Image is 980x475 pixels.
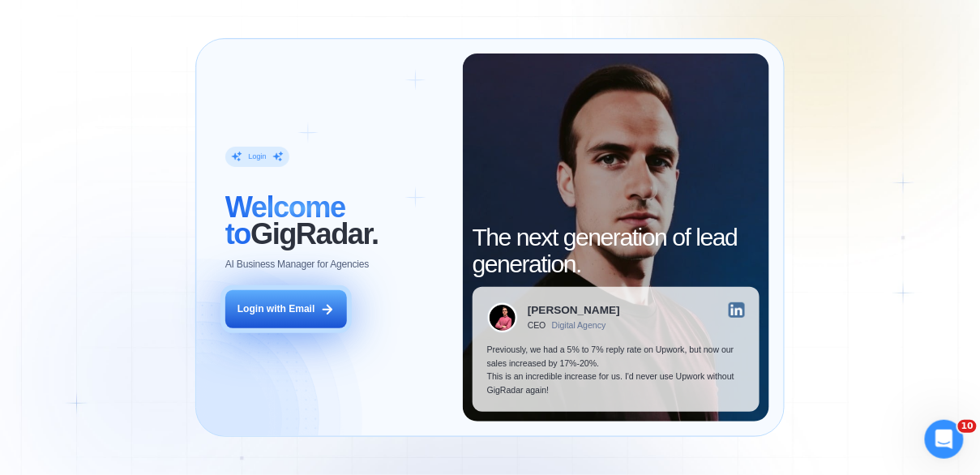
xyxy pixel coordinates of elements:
span: Welcome to [225,190,345,250]
h2: The next generation of lead generation. [473,224,760,278]
div: CEO [528,320,546,330]
iframe: Intercom live chat [925,420,964,459]
h2: ‍ GigRadar. [225,194,448,248]
div: Login [249,152,267,161]
div: Digital Agency [552,320,606,330]
div: [PERSON_NAME] [528,305,620,316]
p: AI Business Manager for Agencies [225,258,369,272]
span: 10 [958,420,977,433]
div: Login with Email [238,302,315,316]
p: Previously, we had a 5% to 7% reply rate on Upwork, but now our sales increased by 17%-20%. This ... [487,343,745,397]
button: Login with Email [225,290,347,328]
